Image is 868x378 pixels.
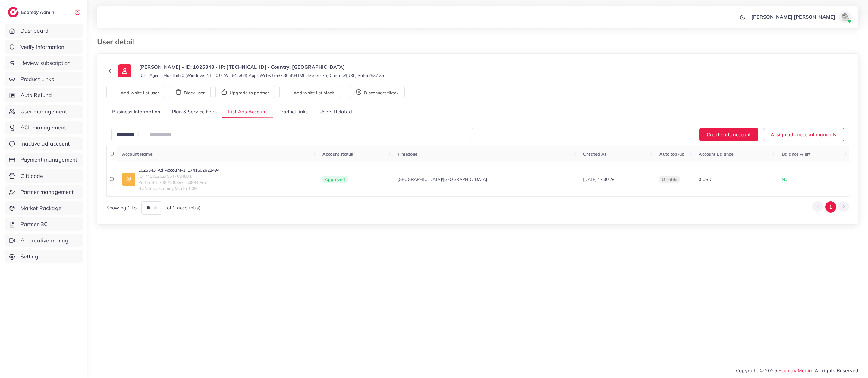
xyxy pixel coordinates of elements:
[5,56,83,70] a: Review subscription
[20,253,38,260] span: Setting
[20,172,43,180] span: Gift code
[20,27,49,35] span: Dashboard
[20,188,74,196] span: Partner management
[5,88,83,102] a: Auto Refund
[20,237,78,244] span: Ad creative management
[20,108,67,115] span: User management
[20,91,52,99] span: Auto Refund
[20,140,70,148] span: Inactive ad account
[20,156,77,164] span: Payment management
[812,201,849,213] ul: Pagination
[20,59,71,67] span: Review subscription
[5,185,83,199] a: Partner management
[20,124,66,131] span: ACL management
[5,217,83,231] a: Partner BC
[5,153,83,167] a: Payment management
[8,7,19,17] img: logo
[5,72,83,86] a: Product Links
[21,9,56,15] h2: Ecomdy Admin
[751,13,835,20] p: [PERSON_NAME] [PERSON_NAME]
[20,220,48,228] span: Partner BC
[5,234,83,247] a: Ad creative management
[20,75,54,83] span: Product Links
[20,204,61,212] span: Market Package
[5,169,83,183] a: Gift code
[5,121,83,134] a: ACL management
[5,40,83,54] a: Verify information
[748,11,854,23] a: [PERSON_NAME] [PERSON_NAME]avatar
[839,11,851,23] img: avatar
[5,201,83,215] a: Market Package
[20,43,64,51] span: Verify information
[5,105,83,118] a: User management
[5,250,83,263] a: Setting
[5,24,83,38] a: Dashboard
[8,7,56,17] a: logoEcomdy Admin
[825,201,836,213] button: Go to page 1
[5,137,83,151] a: Inactive ad account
